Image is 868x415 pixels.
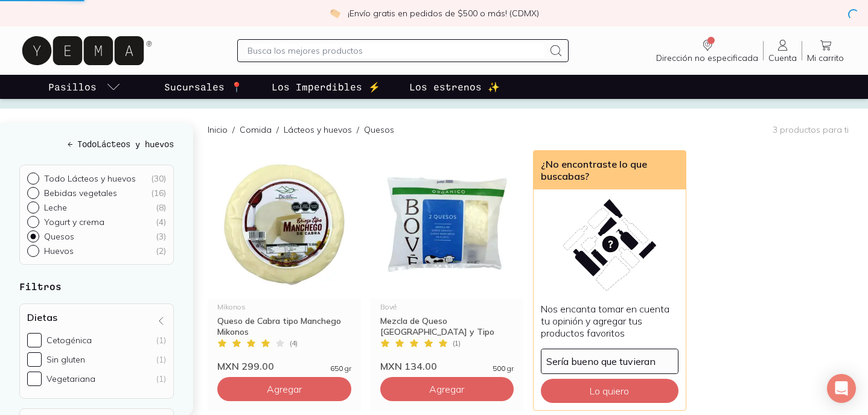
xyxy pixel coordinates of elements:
div: Bové [380,303,514,311]
p: Leche [44,202,67,213]
span: Cuenta [768,52,797,63]
p: Los estrenos ✨ [409,80,500,94]
div: ( 8 ) [156,202,166,213]
h5: ← Todo Lácteos y huevos [19,138,174,150]
div: (1) [156,335,166,346]
a: Mezcla de Queso Oaxaca y Tipo Manchego en CubosBovéMezcla de Queso [GEOGRAPHIC_DATA] y Tipo Manch... [371,150,524,372]
p: Bebidas vegetales [44,188,117,198]
div: (1) [156,373,166,384]
span: Agregar [267,383,302,395]
div: ( 16 ) [151,188,166,198]
span: / [352,124,364,136]
img: Queso de Cabra tipo Manchego Mikonos [208,150,361,299]
p: Todo Lácteos y huevos [44,173,136,184]
a: Los estrenos ✨ [407,75,502,99]
div: Vegetariana [46,373,95,384]
input: Vegetariana(1) [27,372,42,386]
div: (1) [156,354,166,365]
a: Mi carrito [802,38,849,63]
div: Dietas [19,303,174,399]
a: Inicio [208,124,228,135]
span: / [272,124,284,136]
p: Quesos [44,231,74,242]
input: Sin gluten(1) [27,352,42,367]
a: Lácteos y huevos [284,124,352,135]
p: Huevos [44,246,74,256]
div: Cetogénica [46,335,92,346]
p: ¡Envío gratis en pedidos de $500 o más! (CDMX) [348,7,539,19]
button: Agregar [217,377,351,401]
a: Cuenta [764,38,802,63]
input: Cetogénica(1) [27,333,42,347]
span: ( 4 ) [290,340,298,347]
button: Lo quiero [541,379,678,403]
div: Mezcla de Queso [GEOGRAPHIC_DATA] y Tipo Manchego e... [380,315,514,337]
a: Comida [240,124,272,135]
div: Sin gluten [46,354,85,365]
span: MXN 299.00 [217,360,274,372]
div: ( 2 ) [156,246,166,256]
p: Quesos [364,124,394,136]
div: Queso de Cabra tipo Manchego Mikonos [217,315,351,337]
button: Agregar [380,377,514,401]
div: ( 4 ) [156,217,166,227]
p: Los Imperdibles ⚡️ [272,80,380,94]
p: Pasillos [48,80,97,94]
div: ¿No encontraste lo que buscabas? [534,151,686,189]
input: Busca los mejores productos [247,43,544,58]
a: Los Imperdibles ⚡️ [269,75,383,99]
img: check [330,8,340,19]
span: Dirección no especificada [656,52,758,63]
span: 500 gr [493,365,514,372]
div: Open Intercom Messenger [827,374,856,403]
span: Agregar [429,383,464,395]
strong: Filtros [19,280,62,292]
p: Yogurt y crema [44,217,104,227]
div: ( 30 ) [151,173,166,184]
span: 650 gr [330,365,351,372]
span: MXN 134.00 [380,360,437,372]
a: Sucursales 📍 [162,75,245,99]
p: Sucursales 📍 [164,80,243,94]
a: ← TodoLácteos y huevos [19,138,174,150]
p: 3 productos para ti [773,124,849,135]
span: Mi carrito [807,52,844,63]
span: ( 1 ) [453,340,461,347]
a: Queso de Cabra tipo Manchego MikonosMikonosQueso de Cabra tipo Manchego Mikonos(4)MXN 299.00650 gr [208,150,361,372]
img: Mezcla de Queso Oaxaca y Tipo Manchego en Cubos [371,150,524,299]
a: Dirección no especificada [651,38,763,63]
div: ( 3 ) [156,231,166,242]
p: Nos encanta tomar en cuenta tu opinión y agregar tus productos favoritos [541,303,678,339]
a: pasillo-todos-link [46,75,123,99]
div: Mikonos [217,303,351,311]
h4: Dietas [27,311,57,323]
span: / [228,124,240,136]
